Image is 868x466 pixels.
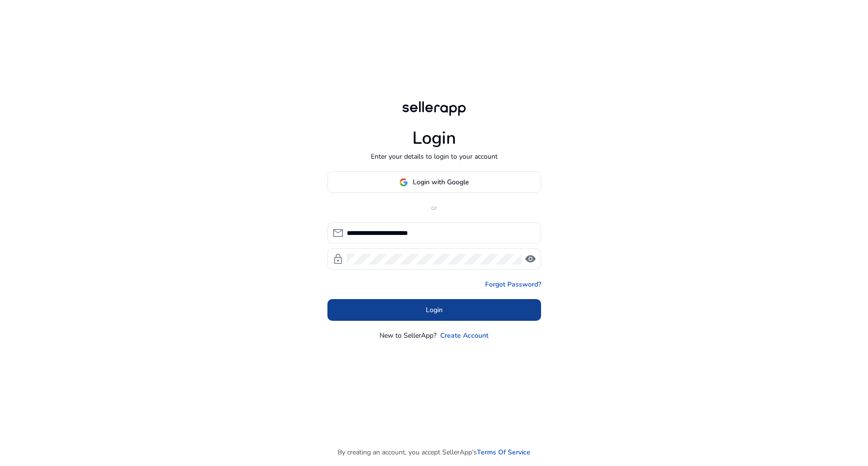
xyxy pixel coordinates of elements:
span: visibility [525,253,536,265]
p: Enter your details to login to your account [371,151,498,162]
button: Login [327,299,541,321]
p: New to SellerApp? [380,330,436,341]
span: Login with Google [413,177,469,187]
img: google-logo.svg [399,178,408,187]
span: lock [332,253,344,265]
a: Create Account [440,330,488,341]
button: Login with Google [327,171,541,193]
span: Login [426,305,443,315]
a: Terms Of Service [477,447,530,457]
h1: Login [412,128,456,149]
p: or [327,203,541,213]
a: Forgot Password? [485,279,541,289]
span: mail [332,227,344,239]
